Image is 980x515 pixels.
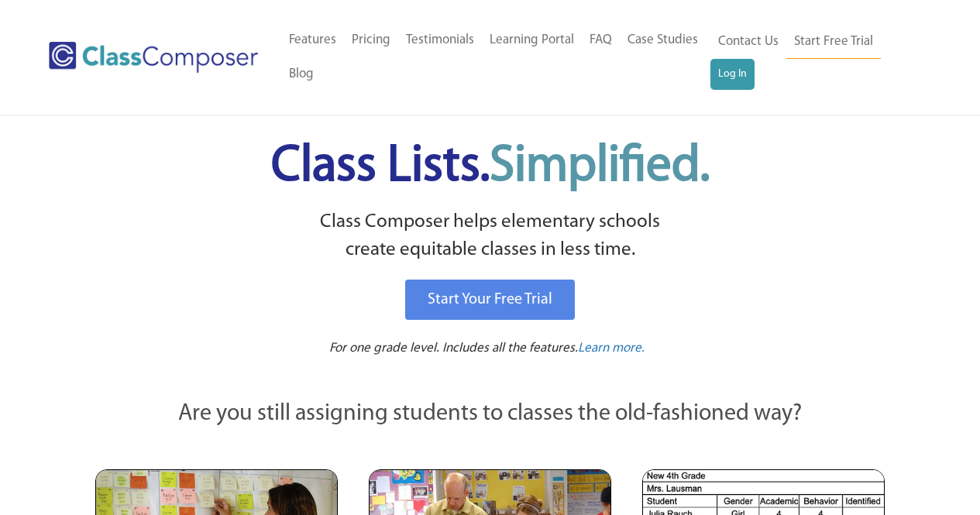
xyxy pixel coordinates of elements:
[710,25,786,59] a: Contact Us
[490,142,710,192] span: Simplified.
[482,23,582,57] a: Learning Portal
[93,208,888,265] p: Class Composer helps elementary schools create equitable classes in less time.
[329,342,578,355] span: For one grade level. Includes all the features.
[578,339,645,359] a: Learn more.
[710,59,755,90] a: Log In
[49,42,258,73] img: Class Composer
[281,23,344,57] a: Features
[281,57,322,91] a: Blog
[405,280,575,320] a: Start Your Free Trial
[620,23,706,57] a: Case Studies
[710,25,920,90] nav: Header Menu
[582,23,620,57] a: FAQ
[398,23,482,57] a: Testimonials
[578,342,645,355] span: Learn more.
[271,142,710,192] span: Class Lists.
[95,397,885,431] p: Are you still assigning students to classes the old-fashioned way?
[786,25,881,60] a: Start Free Trial
[344,23,398,57] a: Pricing
[281,23,710,91] nav: Header Menu
[428,292,552,307] span: Start Your Free Trial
